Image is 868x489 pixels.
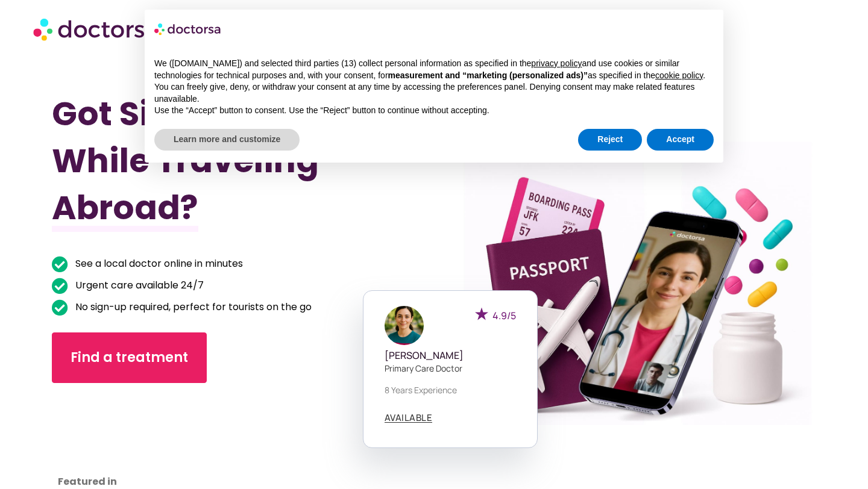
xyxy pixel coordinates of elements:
p: Use the “Accept” button to consent. Use the “Reject” button to continue without accepting. [154,105,714,117]
p: We ([DOMAIN_NAME]) and selected third parties (13) collect personal information as specified in t... [154,58,714,81]
span: See a local doctor online in minutes [72,255,243,272]
p: You can freely give, deny, or withdraw your consent at any time by accessing the preferences pane... [154,81,714,105]
strong: Featured in [58,475,117,488]
p: 8 years experience [385,384,516,396]
h5: [PERSON_NAME] [385,350,516,361]
span: No sign-up required, perfect for tourists on the go [72,299,312,316]
span: Find a treatment [71,348,188,367]
a: privacy policy [531,58,582,68]
button: Learn more and customize [154,129,300,151]
button: Accept [647,129,714,151]
button: Reject [578,129,642,151]
a: Find a treatment [52,332,207,383]
strong: measurement and “marketing (personalized ads)” [388,70,588,80]
img: logo [154,19,222,39]
h1: Got Sick While Traveling Abroad? [52,90,377,231]
a: AVAILABLE [385,413,433,423]
span: 4.9/5 [492,309,516,322]
p: Primary care doctor [385,362,516,375]
span: Urgent care available 24/7 [72,277,204,294]
a: cookie policy [655,70,703,80]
